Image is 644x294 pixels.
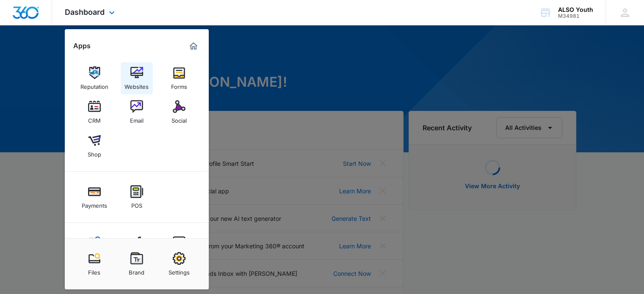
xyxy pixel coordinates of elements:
a: Files [78,248,111,280]
a: Content [78,232,111,264]
a: POS [121,181,153,213]
a: Payments [78,181,111,213]
div: Email [130,113,144,124]
div: account name [558,6,593,13]
div: Websites [124,79,149,90]
a: Social [163,96,195,128]
div: CRM [88,113,101,124]
div: Settings [169,265,190,276]
a: Email [121,96,153,128]
div: Brand [129,265,144,276]
div: Files [88,265,100,276]
a: Shop [78,130,111,162]
a: Settings [163,248,195,280]
div: Forms [171,79,187,90]
a: Forms [163,62,195,94]
a: Intelligence [163,232,195,264]
div: Shop [88,147,101,158]
div: POS [131,198,142,209]
a: Websites [121,62,153,94]
div: Payments [82,198,107,209]
h2: Apps [73,42,91,50]
a: Reputation [78,62,111,94]
a: CRM [78,96,111,128]
div: account id [558,13,593,19]
a: Ads [121,232,153,264]
span: Dashboard [65,8,105,16]
a: Marketing 360® Dashboard [187,39,200,53]
a: Brand [121,248,153,280]
div: Reputation [80,79,108,90]
div: Social [171,113,187,124]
